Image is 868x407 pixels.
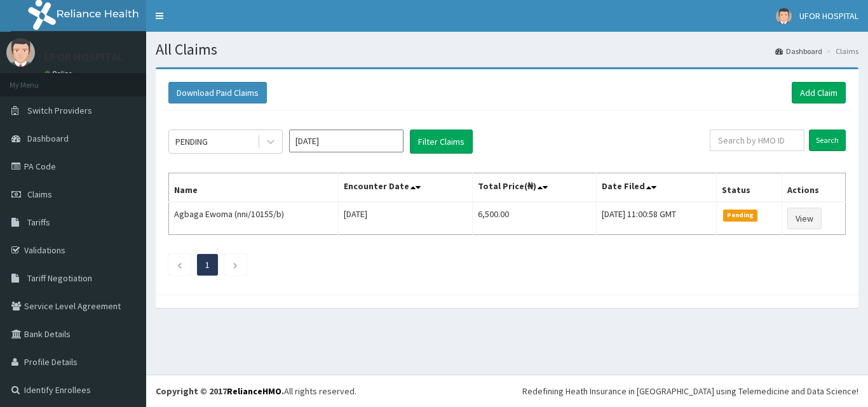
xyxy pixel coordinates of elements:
[177,259,182,270] a: Previous page
[799,10,858,22] span: UFOR HOSPITAL
[233,259,238,270] a: Next page
[787,208,822,229] a: View
[156,385,284,397] strong: Copyright © 2017 .
[156,41,858,58] h1: All Claims
[27,189,52,200] span: Claims
[205,259,210,270] a: Page 1 is your current page
[339,202,473,235] td: [DATE]
[44,69,75,78] a: Online
[597,173,716,203] th: Date Filed
[169,202,339,235] td: Agbaga Ewoma (nni/10155/b)
[710,130,804,151] input: Search by HMO ID
[410,130,473,154] button: Filter Claims
[227,385,281,397] a: RelianceHMO
[175,135,208,148] div: PENDING
[775,46,822,57] a: Dashboard
[792,82,846,103] a: Add Claim
[27,105,92,116] span: Switch Providers
[824,46,858,57] li: Claims
[289,130,403,152] input: Select Month and Year
[782,173,846,203] th: Actions
[472,173,596,203] th: Total Price(₦)
[472,202,596,235] td: 6,500.00
[6,38,35,67] img: User Image
[27,133,69,144] span: Dashboard
[597,202,716,235] td: [DATE] 11:00:58 GMT
[716,173,782,203] th: Status
[44,51,123,63] p: UFOR HOSPITAL
[776,8,792,24] img: User Image
[169,173,339,203] th: Name
[809,130,846,151] input: Search
[339,173,473,203] th: Encounter Date
[27,217,50,228] span: Tariffs
[723,210,758,221] span: Pending
[522,385,858,397] div: Redefining Heath Insurance in [GEOGRAPHIC_DATA] using Telemedicine and Data Science!
[27,272,92,284] span: Tariff Negotiation
[146,375,868,407] footer: All rights reserved.
[168,82,267,103] button: Download Paid Claims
